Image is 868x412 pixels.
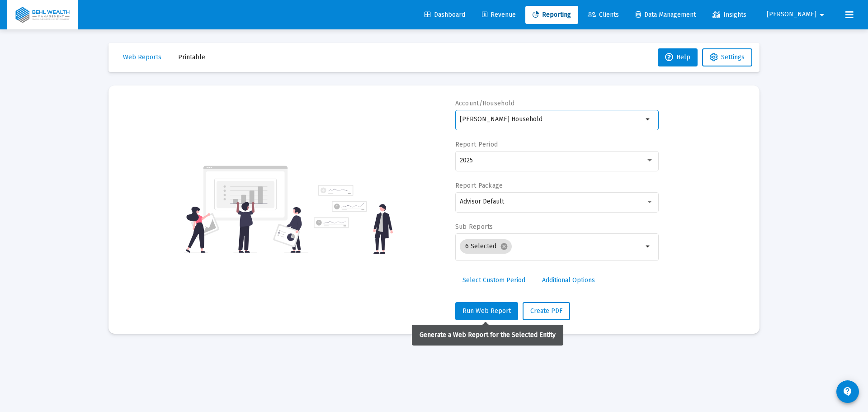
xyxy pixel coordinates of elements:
span: Dashboard [425,11,465,19]
a: Insights [705,6,754,24]
label: Report Package [455,182,503,189]
span: Run Web Report [462,307,511,315]
span: Reporting [533,11,571,19]
span: Settings [721,53,745,61]
span: Revenue [482,11,516,19]
button: Web Reports [116,48,169,66]
mat-icon: cancel [500,242,508,251]
mat-chip: 6 Selected [460,239,512,254]
label: Account/Household [455,99,515,107]
img: reporting [184,165,308,254]
a: Dashboard [417,6,472,24]
button: Create PDF [523,302,570,320]
mat-icon: arrow_drop_down [643,241,654,252]
span: Select Custom Period [462,276,525,284]
img: Dashboard [14,6,71,24]
span: [PERSON_NAME] [767,11,816,19]
mat-icon: arrow_drop_down [643,114,654,125]
span: Create PDF [530,307,562,315]
button: [PERSON_NAME] [756,5,838,24]
span: Data Management [636,11,696,19]
a: Clients [580,6,626,24]
span: 2025 [460,156,473,164]
span: Web Reports [123,53,161,61]
span: Additional Options [542,276,595,284]
span: Insights [712,11,746,19]
a: Reporting [525,6,578,24]
img: reporting-alt [314,185,393,254]
span: Clients [588,11,619,19]
a: Data Management [628,6,703,24]
mat-icon: arrow_drop_down [816,6,827,24]
button: Settings [702,48,752,66]
mat-icon: contact_support [842,386,853,397]
button: Printable [171,48,212,66]
a: Revenue [475,6,523,24]
input: Search or select an account or household [460,116,643,123]
label: Report Period [455,141,498,148]
span: Help [665,53,690,61]
span: Advisor Default [460,198,504,205]
mat-chip-list: Selection [460,237,643,256]
button: Run Web Report [455,302,518,320]
label: Sub Reports [455,223,493,231]
span: Printable [178,53,205,61]
button: Help [658,48,698,66]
